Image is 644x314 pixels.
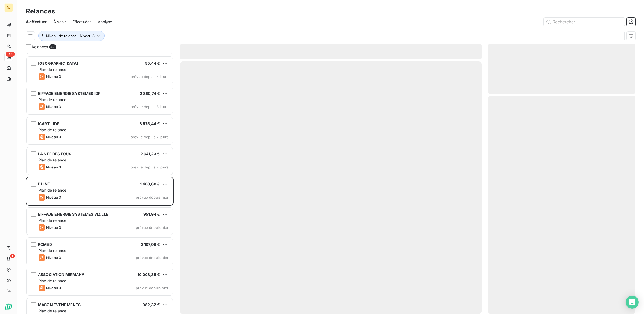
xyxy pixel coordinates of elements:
[137,272,160,277] span: 10 008,35 €
[26,19,47,25] span: À effectuer
[39,248,66,253] span: Plan de relance
[140,121,160,126] span: 8 575,44 €
[136,195,168,199] span: prévue depuis hier
[39,218,66,223] span: Plan de relance
[39,278,66,283] span: Plan de relance
[46,256,61,260] span: Niveau 3
[38,91,100,96] span: EIFFAGE ENERGIE SYSTEMES IDF
[39,67,66,72] span: Plan de relance
[72,19,92,25] span: Effectuées
[38,182,50,186] span: B LIVE
[38,212,109,216] span: EIFFAGE ENERGIE SYSTEMES VIZILLE
[46,225,61,230] span: Niveau 3
[140,182,160,186] span: 1 480,80 €
[46,165,61,169] span: Niveau 3
[131,135,168,139] span: prévue depuis 2 jours
[38,272,84,277] span: ASSOCIATION MIRMAKA
[131,105,168,109] span: prévue depuis 3 jours
[38,242,52,247] span: RCMED
[32,44,48,50] span: Relances
[140,151,160,156] span: 2 641,23 €
[131,165,168,169] span: prévue depuis 2 jours
[46,34,95,38] span: Niveau de relance : Niveau 3
[136,225,168,230] span: prévue depuis hier
[38,31,105,41] button: Niveau de relance : Niveau 3
[38,151,71,156] span: LA NEF DES FOUS
[49,44,56,49] span: 40
[39,127,66,132] span: Plan de relance
[26,53,174,314] div: grid
[46,105,61,109] span: Niveau 3
[4,302,13,311] img: Logo LeanPay
[131,74,168,79] span: prévue depuis 4 jours
[143,212,160,216] span: 951,94 €
[38,61,78,65] span: [GEOGRAPHIC_DATA]
[136,256,168,260] span: prévue depuis hier
[10,254,15,258] span: 1
[6,52,15,57] span: +99
[46,195,61,199] span: Niveau 3
[38,121,59,126] span: ICART - IDF
[46,74,61,79] span: Niveau 3
[136,286,168,290] span: prévue depuis hier
[626,296,639,309] div: Open Intercom Messenger
[39,309,66,313] span: Plan de relance
[143,302,160,307] span: 982,32 €
[39,188,66,192] span: Plan de relance
[39,158,66,162] span: Plan de relance
[26,6,55,16] h3: Relances
[140,91,160,96] span: 2 860,74 €
[98,19,112,25] span: Analyse
[38,302,81,307] span: MACON EVENEMENTS
[46,135,61,139] span: Niveau 3
[544,18,625,26] input: Rechercher
[39,97,66,102] span: Plan de relance
[4,3,13,12] div: RL
[46,286,61,290] span: Niveau 3
[145,61,160,65] span: 55,44 €
[141,242,160,247] span: 2 107,06 €
[53,19,66,25] span: À venir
